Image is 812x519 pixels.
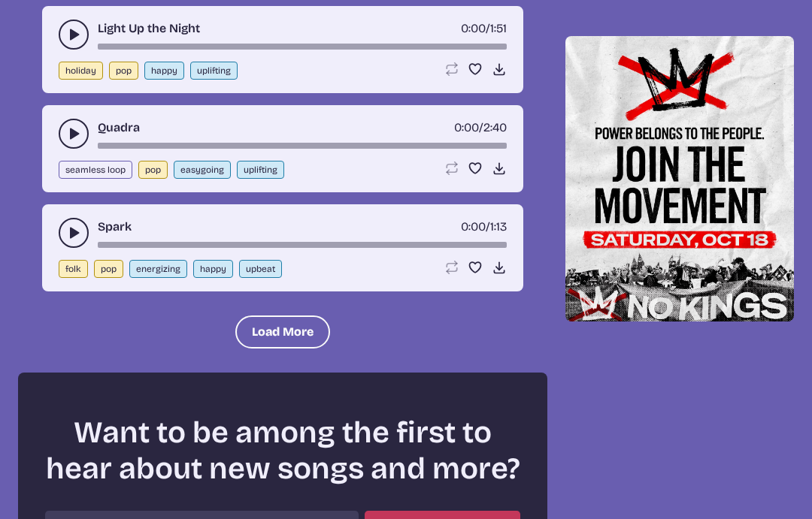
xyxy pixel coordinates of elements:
[461,20,507,38] div: /
[454,119,507,137] div: /
[144,62,184,80] button: happy
[444,161,459,176] button: Loop
[454,120,479,134] span: timer
[59,62,103,80] button: holiday
[444,62,459,77] button: Loop
[98,44,507,50] div: song-time-bar
[461,219,486,234] span: timer
[59,119,89,149] button: play-pause toggle
[239,260,282,278] button: upbeat
[98,242,507,248] div: song-time-bar
[98,119,140,137] a: Quadra
[98,218,132,236] a: Spark
[468,260,483,275] button: Favorite
[59,218,89,248] button: play-pause toggle
[490,219,507,234] span: 1:13
[129,260,187,278] button: energizing
[59,161,132,179] button: seamless loop
[59,260,88,278] button: folk
[483,120,507,134] span: 2:40
[468,62,483,77] button: Favorite
[109,62,138,80] button: pop
[98,20,200,38] a: Light Up the Night
[45,415,520,487] h2: Want to be among the first to hear about new songs and more?
[190,62,238,80] button: uplifting
[174,161,231,179] button: easygoing
[193,260,233,278] button: happy
[94,260,123,278] button: pop
[565,36,794,321] img: Help save our democracy!
[461,218,507,236] div: /
[490,21,507,35] span: 1:51
[235,315,330,349] button: Load More
[237,161,284,179] button: uplifting
[98,143,507,149] div: song-time-bar
[461,21,486,35] span: timer
[138,161,168,179] button: pop
[468,161,483,176] button: Favorite
[59,20,89,50] button: play-pause toggle
[444,260,459,275] button: Loop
